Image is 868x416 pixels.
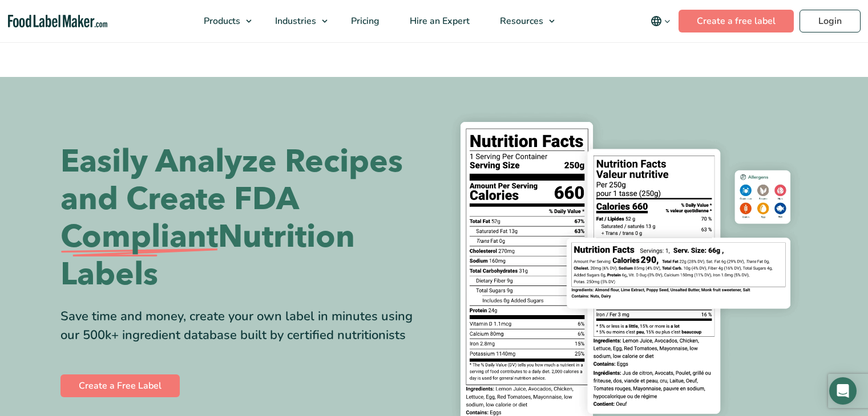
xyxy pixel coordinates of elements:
div: Open Intercom Messenger [829,377,857,405]
h1: Easily Analyze Recipes and Create FDA Nutrition Labels [60,143,426,293]
div: Save time and money, create your own label in minutes using our 500k+ ingredient database built b... [60,307,426,345]
span: Resources [496,15,544,27]
span: Compliant [60,218,218,256]
span: Hire an Expert [406,15,471,27]
span: Industries [272,15,317,27]
span: Products [200,15,241,27]
a: Create a free label [679,10,794,32]
a: Login [800,10,861,32]
a: Create a Free Label [60,374,180,397]
span: Pricing [348,15,381,27]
